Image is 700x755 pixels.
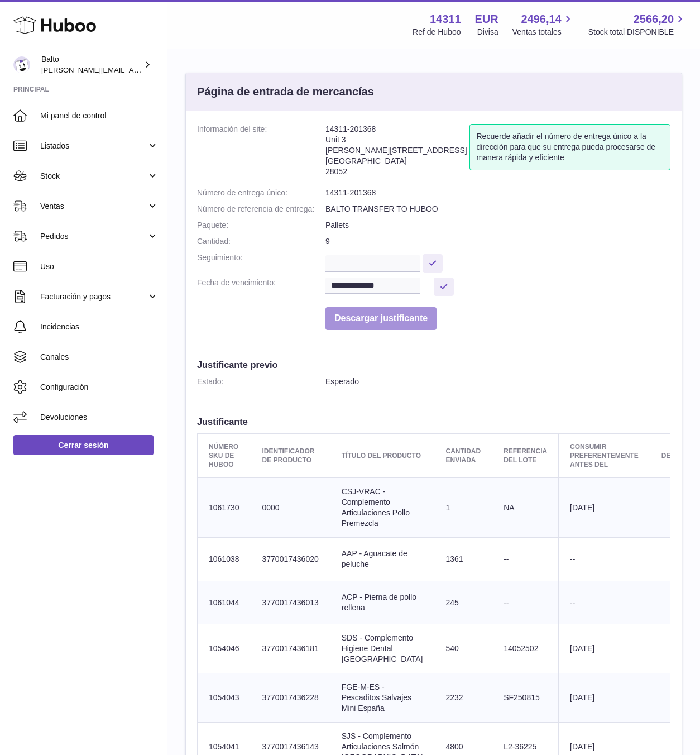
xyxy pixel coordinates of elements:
[477,27,498,37] div: Divisa
[434,478,492,538] td: 1
[434,433,492,478] th: Cantidad enviada
[198,537,251,581] td: 1061038
[325,188,670,198] dd: 14311-201368
[559,624,650,673] td: [DATE]
[251,581,330,624] td: 3770017436013
[434,581,492,624] td: 245
[325,307,437,330] button: Descargar justificante
[559,537,650,581] td: --
[197,278,325,296] dt: Fecha de vencimiento:
[40,171,147,181] span: Stock
[197,415,670,428] h3: Justificante
[330,537,434,581] td: AAP - Aguacate de peluche
[521,12,561,27] span: 2496,14
[634,12,674,27] span: 2566,20
[330,433,434,478] th: Título del producto
[40,231,147,242] span: Pedidos
[251,433,330,478] th: Identificador de producto
[251,673,330,723] td: 3770017436228
[40,201,147,212] span: Ventas
[40,412,159,423] span: Devoluciones
[325,376,670,387] dd: Esperado
[330,478,434,538] td: CSJ-VRAC - Complemento Articulaciones Pollo Premezcla
[40,352,159,362] span: Canales
[40,261,159,272] span: Uso
[198,673,251,723] td: 1054043
[475,12,498,27] strong: EUR
[251,537,330,581] td: 3770017436020
[40,141,147,151] span: Listados
[492,537,559,581] td: --
[588,27,687,37] span: Stock total DISPONIBLE
[197,84,374,99] h3: Página de entrada de mercancías
[197,236,325,247] dt: Cantidad:
[198,624,251,673] td: 1054046
[330,581,434,624] td: ACP - Pierna de pollo rellena
[559,433,650,478] th: Consumir preferentemente antes del
[512,27,574,37] span: Ventas totales
[197,204,325,214] dt: Número de referencia de entrega:
[198,433,251,478] th: Número SKU de Huboo
[492,433,559,478] th: Referencia del lote
[325,236,670,247] dd: 9
[197,252,325,272] dt: Seguimiento:
[40,111,159,121] span: Mi panel de control
[512,12,574,37] a: 2496,14 Ventas totales
[413,27,461,37] div: Ref de Huboo
[40,292,147,302] span: Facturación y pagos
[325,220,670,231] dd: Pallets
[330,624,434,673] td: SDS - Complemento Higiene Dental [GEOGRAPHIC_DATA]
[40,322,159,332] span: Incidencias
[559,478,650,538] td: [DATE]
[330,673,434,723] td: FGE-M-ES - Pescaditos Salvajes Mini España
[588,12,687,37] a: 2566,20 Stock total DISPONIBLE
[41,54,142,75] div: Balto
[434,624,492,673] td: 540
[559,673,650,723] td: [DATE]
[434,537,492,581] td: 1361
[197,188,325,198] dt: Número de entrega único:
[430,12,461,27] strong: 14311
[325,124,469,182] address: 14311-201368 Unit 3 [PERSON_NAME][STREET_ADDRESS] [GEOGRAPHIC_DATA] 28052
[197,220,325,231] dt: Paquete:
[198,478,251,538] td: 1061730
[198,581,251,624] td: 1061044
[492,673,559,723] td: SF250815
[251,624,330,673] td: 3770017436181
[41,65,224,74] span: [PERSON_NAME][EMAIL_ADDRESS][DOMAIN_NAME]
[492,478,559,538] td: NA
[197,359,670,371] h3: Justificante previo
[559,581,650,624] td: --
[492,624,559,673] td: 14052502
[13,56,30,73] img: dani@balto.fr
[492,581,559,624] td: --
[434,673,492,723] td: 2232
[40,382,159,393] span: Configuración
[13,435,154,455] a: Cerrar sesión
[197,376,325,387] dt: Estado:
[251,478,330,538] td: 0000
[325,204,670,214] dd: BALTO TRANSFER TO HUBOO
[197,124,325,182] dt: Información del site:
[469,124,671,170] div: Recuerde añadir el número de entrega único a la dirección para que su entrega pueda procesarse de...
